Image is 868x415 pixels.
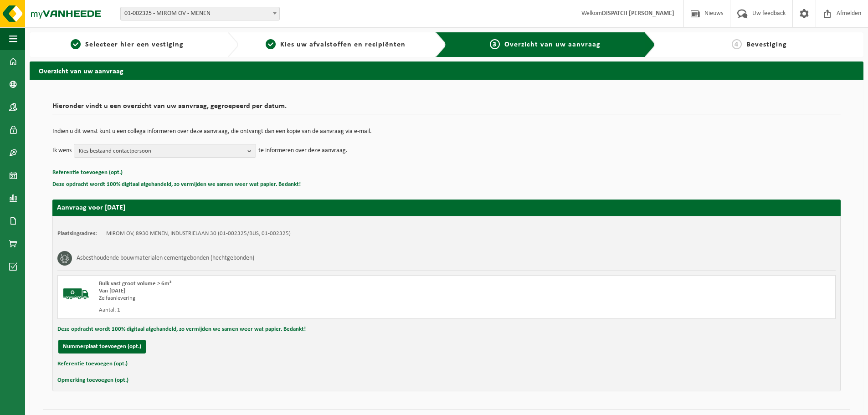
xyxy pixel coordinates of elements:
a: 1Selecteer hier een vestiging [34,39,220,50]
p: te informeren over deze aanvraag. [258,144,348,158]
button: Nummerplaat toevoegen (opt.) [58,340,146,354]
button: Deze opdracht wordt 100% digitaal afgehandeld, zo vermijden we samen weer wat papier. Bedankt! [57,323,306,335]
strong: Van [DATE] [99,288,125,294]
strong: DISPATCH [PERSON_NAME] [602,10,674,17]
span: Kies uw afvalstoffen en recipiënten [280,41,406,48]
button: Opmerking toevoegen (opt.) [57,374,128,386]
span: Overzicht van uw aanvraag [504,41,601,48]
span: Kies bestaand contactpersoon [79,144,244,158]
div: Zelfaanlevering [99,295,483,302]
span: Bevestiging [746,41,787,48]
span: 4 [732,39,742,49]
strong: Plaatsingsadres: [57,231,97,236]
button: Referentie toevoegen (opt.) [57,358,128,370]
p: Ik wens [52,144,72,158]
h3: Asbesthoudende bouwmaterialen cementgebonden (hechtgebonden) [77,251,254,266]
strong: Aanvraag voor [DATE] [57,204,125,211]
h2: Hieronder vindt u een overzicht van uw aanvraag, gegroepeerd per datum. [52,102,841,115]
img: BL-SO-LV.png [62,280,90,307]
span: 01-002325 - MIROM OV - MENEN [120,7,280,20]
button: Deze opdracht wordt 100% digitaal afgehandeld, zo vermijden we samen weer wat papier. Bedankt! [52,179,301,190]
button: Referentie toevoegen (opt.) [52,167,123,179]
span: 2 [266,39,276,49]
a: 2Kies uw afvalstoffen en recipiënten [243,39,429,50]
span: 1 [71,39,81,49]
span: 01-002325 - MIROM OV - MENEN [121,7,279,20]
td: MIROM OV, 8930 MENEN, INDUSTRIELAAN 30 (01-002325/BUS, 01-002325) [106,230,291,237]
button: Kies bestaand contactpersoon [74,144,256,158]
span: Bulk vast groot volume > 6m³ [99,281,171,287]
iframe: chat widget [5,395,152,415]
span: 3 [490,39,500,49]
p: Indien u dit wenst kunt u een collega informeren over deze aanvraag, die ontvangt dan een kopie v... [52,128,841,135]
div: Aantal: 1 [99,307,483,314]
h2: Overzicht van uw aanvraag [30,61,863,79]
span: Selecteer hier een vestiging [85,41,184,48]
